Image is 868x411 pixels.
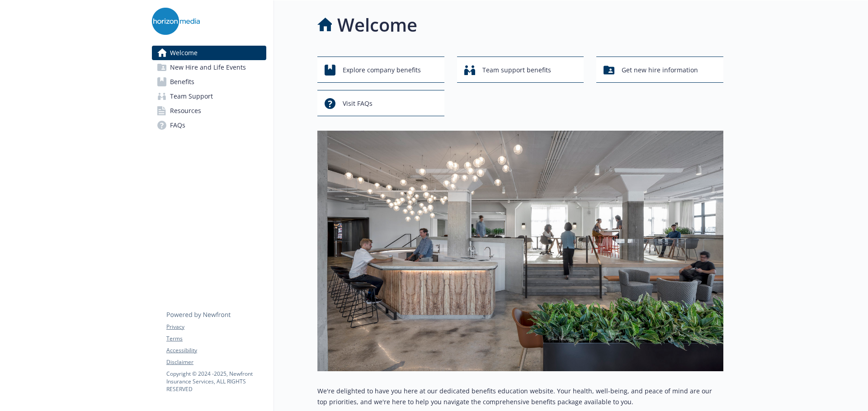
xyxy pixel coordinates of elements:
[166,346,266,354] a: Accessibility
[170,118,185,132] span: FAQs
[457,57,584,83] button: Team support benefits
[170,104,201,118] span: Resources
[622,61,698,79] span: Get new hire information
[343,95,373,112] span: Visit FAQs
[152,104,266,118] a: Resources
[152,75,266,89] a: Benefits
[317,131,723,371] img: overview page banner
[337,11,417,38] h1: Welcome
[317,90,444,116] button: Visit FAQs
[170,89,213,104] span: Team Support
[166,335,266,343] a: Terms
[166,370,266,393] p: Copyright © 2024 - 2025 , Newfront Insurance Services, ALL RIGHTS RESERVED
[152,60,266,75] a: New Hire and Life Events
[166,358,266,366] a: Disclaimer
[152,118,266,132] a: FAQs
[170,75,194,89] span: Benefits
[152,46,266,60] a: Welcome
[482,61,551,79] span: Team support benefits
[596,57,723,83] button: Get new hire information
[152,89,266,104] a: Team Support
[166,323,266,331] a: Privacy
[317,57,444,83] button: Explore company benefits
[343,61,421,79] span: Explore company benefits
[317,386,723,407] p: We're delighted to have you here at our dedicated benefits education website. Your health, well-b...
[170,46,198,60] span: Welcome
[170,60,246,75] span: New Hire and Life Events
